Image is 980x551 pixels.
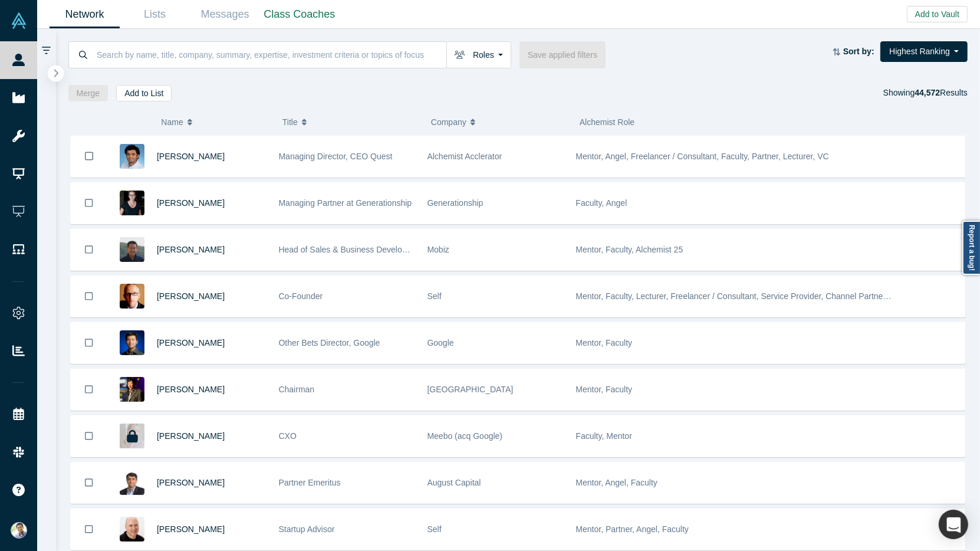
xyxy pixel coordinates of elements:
img: Timothy Chou's Profile Image [120,377,144,402]
span: Mentor, Faculty [576,338,633,347]
span: Faculty, Mentor [576,431,632,441]
a: [PERSON_NAME] [157,524,225,534]
button: Add to List [116,85,172,101]
button: Bookmark [71,369,107,410]
span: August Capital [427,478,481,487]
a: Messages [190,1,260,28]
a: Network [50,1,120,28]
button: Merge [68,85,108,101]
img: Alchemist Vault Logo [11,12,27,29]
button: Highest Ranking [880,41,968,62]
span: Self [427,291,442,301]
a: [PERSON_NAME] [157,478,225,487]
button: Roles [446,41,511,68]
button: Bookmark [71,183,107,224]
button: Bookmark [71,509,107,550]
span: Company [431,110,466,135]
span: Alchemist Role [580,117,634,127]
span: Title [282,110,298,135]
span: Partner Emeritus [279,478,341,487]
span: Google [427,338,454,347]
span: [GEOGRAPHIC_DATA] [427,385,514,394]
span: Results [915,88,968,97]
button: Add to Vault [907,6,968,22]
button: Bookmark [71,323,107,363]
span: Managing Director, CEO Quest [279,152,393,161]
span: Faculty, Angel [576,198,627,208]
button: Company [431,110,567,135]
span: Name [161,110,183,135]
button: Name [161,110,270,135]
a: Lists [120,1,190,28]
img: Rachel Chalmers's Profile Image [120,191,144,215]
img: Gnani Palanikumar's Profile Image [120,144,144,169]
span: Mentor, Faculty, Lecturer, Freelancer / Consultant, Service Provider, Channel Partner, Corporate ... [576,291,963,301]
span: Managing Partner at Generationship [279,198,412,208]
img: Michael Chang's Profile Image [120,237,144,262]
input: Search by name, title, company, summary, expertise, investment criteria or topics of focus [96,41,446,68]
span: Other Bets Director, Google [279,338,380,347]
span: Startup Advisor [279,524,335,534]
a: Report a bug! [962,221,980,275]
button: Bookmark [71,416,107,457]
button: Bookmark [71,463,107,503]
button: Title [282,110,419,135]
span: Chairman [279,385,315,394]
a: [PERSON_NAME] [157,291,225,301]
span: Mentor, Angel, Freelancer / Consultant, Faculty, Partner, Lecturer, VC [576,152,829,161]
strong: 44,572 [915,88,940,97]
button: Bookmark [71,276,107,317]
img: Vivek Mehra's Profile Image [120,470,144,495]
a: [PERSON_NAME] [157,385,225,394]
a: [PERSON_NAME] [157,245,225,254]
a: [PERSON_NAME] [157,198,225,208]
img: Ravi Belani's Account [11,522,27,539]
span: Mentor, Angel, Faculty [576,478,658,487]
button: Bookmark [71,136,107,177]
span: Alchemist Acclerator [427,152,502,161]
a: [PERSON_NAME] [157,431,225,441]
button: Save applied filters [519,41,606,68]
span: Mentor, Faculty, Alchemist 25 [576,245,683,254]
a: [PERSON_NAME] [157,338,225,347]
a: Class Coaches [260,1,339,28]
span: Generationship [427,198,484,208]
button: Bookmark [71,229,107,270]
span: Mentor, Faculty [576,385,633,394]
img: Robert Winder's Profile Image [120,284,144,309]
span: CXO [279,431,297,441]
span: Mentor, Partner, Angel, Faculty [576,524,689,534]
span: Meebo (acq Google) [427,431,503,441]
span: Mobiz [427,245,449,254]
a: [PERSON_NAME] [157,152,225,161]
span: Co-Founder [279,291,323,301]
img: Adam Frankl's Profile Image [120,517,144,542]
span: Head of Sales & Business Development (interim) [279,245,458,254]
img: Steven Kan's Profile Image [120,330,144,355]
span: Self [427,524,442,534]
div: Showing [883,85,968,101]
strong: Sort by: [843,47,874,56]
